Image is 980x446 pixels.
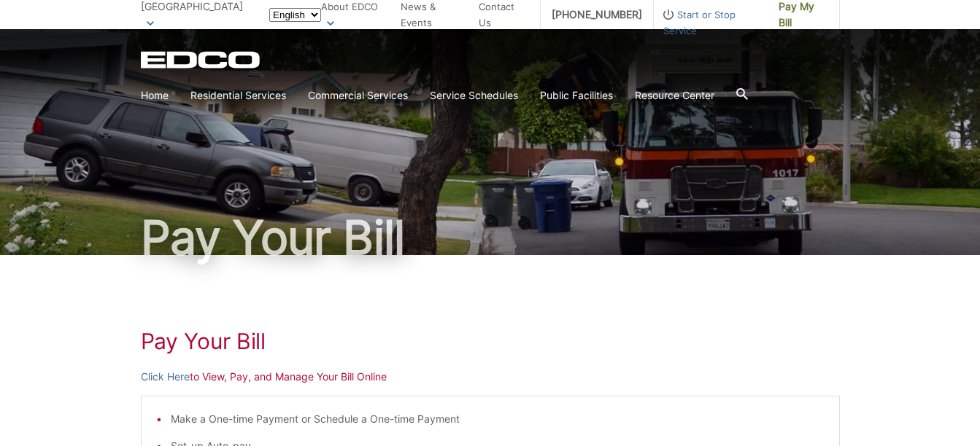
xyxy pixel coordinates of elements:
p: to View, Pay, and Manage Your Bill Online [141,369,840,385]
a: Commercial Services [308,87,408,103]
a: EDCD logo. Return to the homepage. [141,51,262,69]
h1: Pay Your Bill [141,328,840,354]
a: Home [141,87,169,103]
select: Select a language [269,8,321,22]
h1: Pay Your Bill [141,214,840,261]
a: Service Schedules [430,87,518,103]
li: Make a One-time Payment or Schedule a One-time Payment [171,411,825,427]
a: Resource Center [635,87,714,103]
a: Click Here [141,369,190,385]
a: Public Facilities [540,87,613,103]
a: Residential Services [190,87,286,103]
